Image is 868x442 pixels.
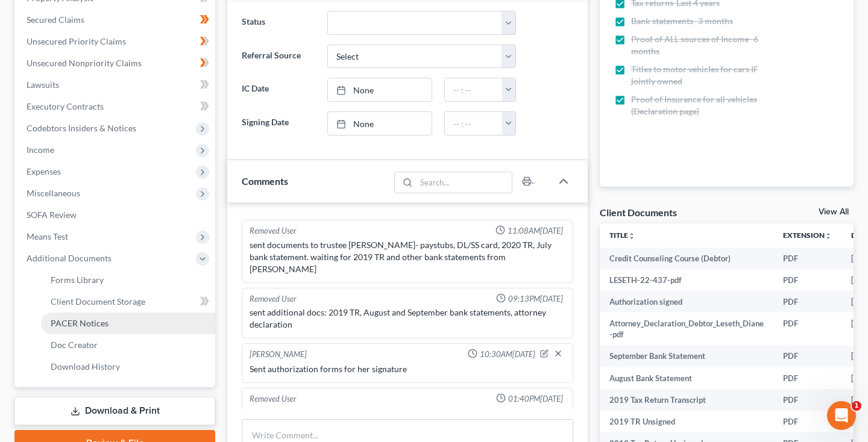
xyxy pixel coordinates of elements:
span: 01:40PM[DATE] [508,393,563,405]
span: SOFA Review [27,210,77,220]
td: PDF [773,367,841,389]
span: 09:13PM[DATE] [508,293,563,305]
a: View All [819,208,849,216]
a: Download History [41,356,215,378]
label: Status [236,11,321,35]
a: None [328,78,432,101]
span: PACER Notices [51,318,108,328]
div: Removed User [250,393,297,405]
span: Income [27,145,54,155]
span: Download History [51,361,120,372]
span: Proof of ALL sources of Income- 6 months [631,33,780,57]
a: Download & Print [14,397,215,425]
a: None [328,112,432,135]
td: Credit Counseling Course (Debtor) [600,247,773,269]
div: [PERSON_NAME] [250,349,307,361]
span: Additional Documents [27,253,112,263]
span: Proof of Insurance for all vehicles (Declaration page) [631,93,780,117]
td: Authorization signed [600,291,773,313]
span: 11:08AM[DATE] [508,225,563,237]
td: PDF [773,313,841,346]
td: PDF [773,291,841,313]
a: SOFA Review [17,204,215,226]
span: Expenses [27,166,61,176]
div: Removed User [250,293,297,305]
a: Unsecured Priority Claims [17,31,215,52]
td: August Bank Statement [600,367,773,389]
span: Doc Creator [51,340,98,350]
i: unfold_more [825,232,832,240]
td: PDF [773,269,841,291]
div: Sent authorization forms for her signature [250,363,565,375]
td: PDF [773,346,841,367]
a: Secured Claims [17,9,215,31]
input: -- : -- [445,112,502,135]
span: Means Test [27,231,68,241]
span: Lawsuits [27,79,59,90]
div: Removed User [250,225,297,237]
td: PDF [773,389,841,411]
a: Executory Contracts [17,96,215,117]
td: PDF [773,411,841,432]
td: LESETH-22-437-pdf [600,269,773,291]
a: Client Document Storage [41,291,215,313]
td: 2019 TR Unsigned [600,411,773,432]
span: Codebtors Insiders & Notices [27,123,136,133]
a: Doc Creator [41,334,215,356]
span: 10:30AM[DATE] [480,349,535,360]
span: Bank statements- 3 months [631,15,733,27]
a: Extensionunfold_more [783,231,832,240]
a: Unsecured Nonpriority Claims [17,52,215,74]
span: Miscellaneous [27,188,80,198]
label: Referral Source [236,45,321,69]
td: PDF [773,247,841,269]
div: Client Documents [600,206,677,219]
span: Titles to motor vehicles for cars IF jointly owned [631,63,780,87]
span: Client Document Storage [51,296,145,307]
a: Forms Library [41,269,215,291]
td: September Bank Statement [600,346,773,367]
iframe: Intercom live chat [827,401,856,430]
span: Secured Claims [27,14,84,25]
a: Titleunfold_more [609,231,635,240]
i: unfold_more [628,232,635,240]
span: Forms Library [51,275,104,285]
a: PACER Notices [41,313,215,334]
span: Executory Contracts [27,101,104,111]
span: 1 [852,401,861,411]
td: Attorney_Declaration_Debtor_Leseth_Diane -pdf [600,313,773,346]
span: Unsecured Nonpriority Claims [27,58,142,68]
span: Comments [242,175,288,187]
label: IC Date [236,78,321,102]
input: -- : -- [445,78,502,101]
div: sent documents to trustee [PERSON_NAME]- paystubs, DL/SS card, 2020 TR, July bank statement. wait... [250,239,565,275]
label: Signing Date [236,111,321,135]
span: Unsecured Priority Claims [27,36,126,46]
td: 2019 Tax Return Transcript [600,389,773,411]
div: Uploaded 2021 TR and sent it to trustee [250,407,565,419]
input: Search... [416,172,512,193]
div: sent additional docs: 2019 TR, August and September bank statements, attorney declaration [250,307,565,331]
a: Lawsuits [17,74,215,96]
